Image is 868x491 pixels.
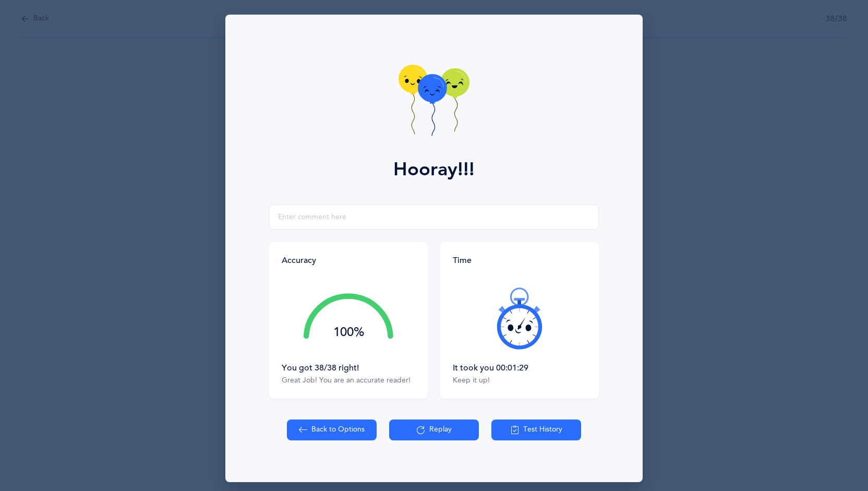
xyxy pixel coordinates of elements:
[282,255,316,266] div: Accuracy
[282,376,415,386] div: Great Job! You are an accurate reader!
[491,420,581,440] button: Test History
[389,420,479,440] button: Replay
[393,155,475,184] div: Hooray!!!
[453,362,586,374] div: It took you 00:01:29
[282,362,415,374] div: You got 38/38 right!
[287,420,377,440] button: Back to Options
[269,205,599,230] input: Enter comment here
[453,255,586,266] div: Time
[304,326,393,339] div: 100%
[453,376,586,386] div: Keep it up!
